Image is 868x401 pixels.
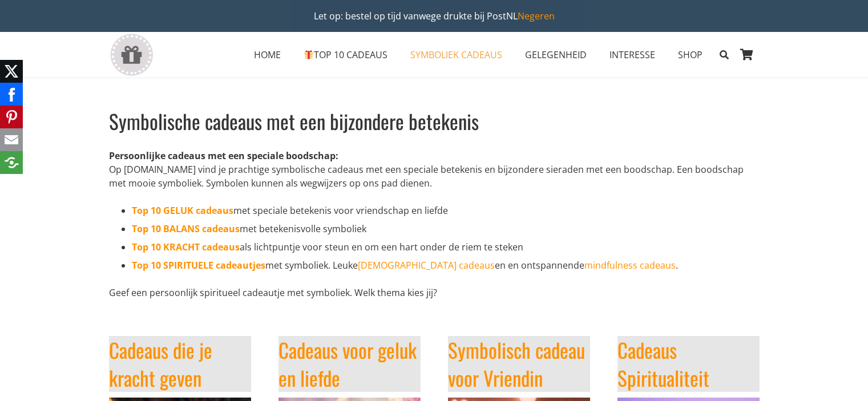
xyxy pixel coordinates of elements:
[448,335,585,392] a: Symbolisch cadeau voor Vriendin
[278,335,417,392] a: Cadeaus voor geluk en liefde
[714,40,734,69] a: Zoeken
[598,40,667,69] a: INTERESSEINTERESSE Menu
[109,107,760,135] h1: Symbolische cadeaus met een bijzondere betekenis
[109,335,212,392] a: Cadeaus die je kracht geven
[132,204,760,217] li: met speciale betekenis voor vriendschap en liefde
[734,32,760,78] a: Winkelwagen
[109,149,760,190] p: Op [DOMAIN_NAME] vind je prachtige symbolische cadeaus met een speciale betekenis en bijzondere s...
[132,241,240,253] a: Top 10 KRACHT cadeaus
[254,48,281,61] span: HOME
[410,48,502,61] span: SYMBOLIEK CADEAUS
[109,34,154,76] a: gift-box-icon-grey-inspirerendwinkelen
[304,50,313,59] img: 🎁
[132,258,760,272] li: met symboliek. Leuke en en ontspannende .
[304,48,387,61] span: TOP 10 CADEAUS
[617,335,709,392] a: Cadeaus Spiritualiteit
[132,222,760,236] li: met betekenisvolle symboliek
[358,259,495,272] a: [DEMOGRAPHIC_DATA] cadeaus
[109,286,760,299] p: Geef een persoonlijk spiritueel cadeautje met symboliek. Welk thema kies jij?
[667,40,714,69] a: SHOPSHOP Menu
[243,40,292,69] a: HOMEHOME Menu
[399,40,514,69] a: SYMBOLIEK CADEAUSSYMBOLIEK CADEAUS Menu
[514,40,598,69] a: GELEGENHEIDGELEGENHEID Menu
[609,48,655,61] span: INTERESSE
[132,204,233,217] a: Top 10 GELUK cadeaus
[132,222,240,235] a: Top 10 BALANS cadeaus
[678,48,703,61] span: SHOP
[584,259,676,272] a: mindfulness cadeaus
[525,48,587,61] span: GELEGENHEID
[518,10,555,22] a: Negeren
[109,149,338,162] strong: Persoonlijke cadeaus met een speciale boodschap:
[292,40,399,69] a: 🎁TOP 10 CADEAUS🎁 TOP 10 CADEAUS Menu
[132,259,265,272] a: Top 10 SPIRITUELE cadeautjes
[132,240,760,254] li: als lichtpuntje voor steun en om een hart onder de riem te steken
